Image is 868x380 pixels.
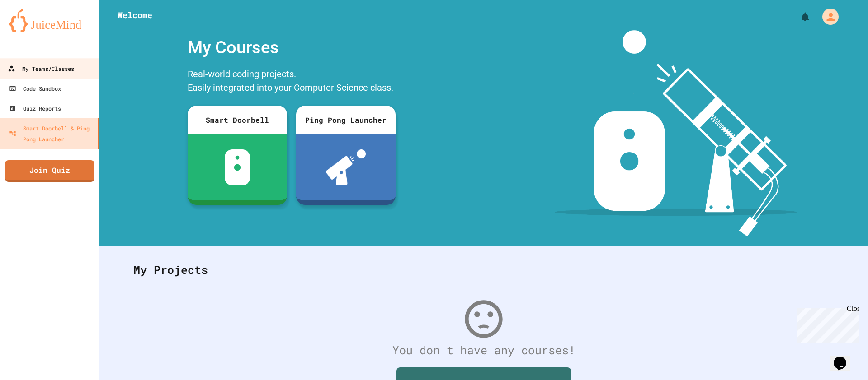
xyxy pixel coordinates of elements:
div: Real-world coding projects. Easily integrated into your Computer Science class. [183,65,400,99]
div: My Projects [124,252,843,287]
div: My Account [813,6,841,27]
img: logo-orange.svg [9,9,90,32]
div: My Teams/Classes [8,63,74,74]
div: Chat with us now!Close [4,4,62,57]
img: sdb-white.svg [225,149,250,185]
div: Code Sandbox [9,83,61,94]
iframe: chat widget [793,305,859,343]
div: My Notifications [783,9,813,24]
img: banner-image-my-projects.png [555,30,797,236]
div: Quiz Reports [9,103,61,114]
iframe: chat widget [830,344,859,371]
div: Smart Doorbell & Ping Pong Launcher [9,123,94,144]
div: Ping Pong Launcher [296,106,396,134]
a: Join Quiz [5,160,94,182]
div: You don't have any courses! [124,342,843,359]
img: ppl-with-ball.png [326,149,366,185]
div: My Courses [183,30,400,65]
div: Smart Doorbell [188,106,287,134]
